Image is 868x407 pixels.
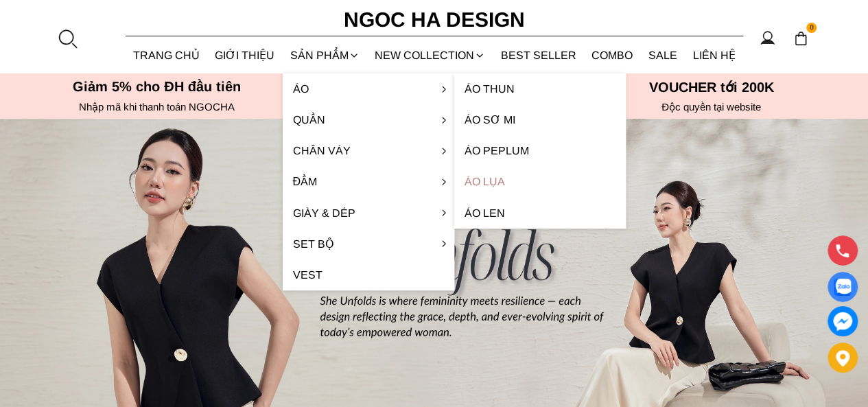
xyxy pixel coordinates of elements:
a: Áo len [454,198,626,229]
a: BEST SELLER [493,37,585,73]
h6: Độc quyền tại website [577,101,846,113]
a: Vest [283,259,454,290]
a: Set Bộ [283,229,454,259]
a: Display image [828,272,858,302]
img: img-CART-ICON-ksit0nf1 [793,31,808,46]
font: Giảm 5% cho ĐH đầu tiên [73,79,241,94]
h5: VOUCHER tới 200K [577,79,846,95]
a: Giày & Dép [283,198,454,229]
a: Đầm [283,166,454,197]
a: Quần [283,104,454,135]
a: TRANG CHỦ [126,37,208,73]
a: GIỚI THIỆU [207,37,283,73]
span: 0 [806,23,817,34]
font: Nhập mã khi thanh toán NGOCHA [79,101,235,113]
a: Chân váy [283,135,454,166]
a: Áo Peplum [454,135,626,166]
a: Combo [584,37,641,73]
a: Ngoc Ha Design [331,3,537,36]
a: Áo thun [454,73,626,104]
a: LIÊN HỆ [685,37,743,73]
img: Display image [834,279,851,296]
a: Áo [283,73,454,104]
a: messenger [828,306,858,336]
div: SẢN PHẨM [283,37,368,73]
a: SALE [641,37,685,73]
a: Áo lụa [454,166,626,197]
a: NEW COLLECTION [367,37,493,73]
a: Áo sơ mi [454,104,626,135]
